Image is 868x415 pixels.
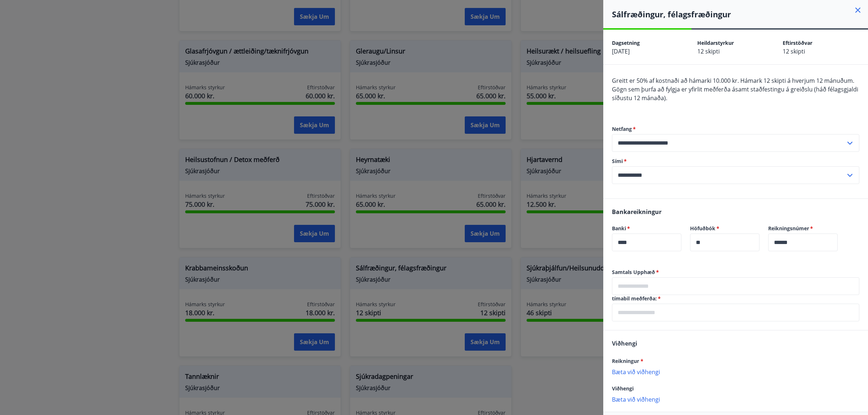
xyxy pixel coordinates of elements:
div: Samtals Upphæð [612,277,859,295]
p: Bæta við viðhengi [612,395,859,403]
label: Höfuðbók [690,225,759,232]
label: Samtals Upphæð [612,269,859,276]
span: [DATE] [612,47,630,55]
p: Bæta við viðhengi [612,368,859,375]
label: Netfang [612,125,859,133]
label: Reikningsnúmer [768,225,838,232]
span: Gögn sem þurfa að fylgja er yfirlit meðferða ásamt staðfestingu á greiðslu (háð félagsgjaldi síðu... [612,85,858,102]
span: Dagsetning [612,39,640,46]
label: Banki [612,225,681,232]
span: Heildarstyrkur [697,39,734,46]
span: Reikningur [612,358,643,364]
div: tímabil meðferða: [612,304,859,321]
label: Sími [612,158,859,165]
span: 12 skipti [697,47,720,55]
span: 12 skipti [783,47,805,55]
span: Greitt er 50% af kostnaði að hámarki 10.000 kr. Hámark 12 skipti á hverjum 12 mánuðum. [612,77,854,85]
span: Eftirstöðvar [783,39,812,46]
span: Viðhengi [612,339,637,347]
h4: Sálfræðingur, félagsfræðingur [612,9,868,20]
span: Viðhengi [612,385,634,392]
label: tímabil meðferða: [612,295,859,302]
span: Bankareikningur [612,208,661,216]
